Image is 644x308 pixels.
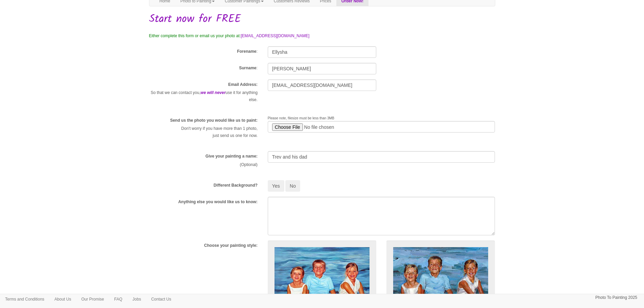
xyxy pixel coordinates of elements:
label: Anything else you would like us to know: [178,199,258,205]
p: (Optional) [149,161,258,168]
a: About Us [49,294,76,304]
div: : [144,46,263,56]
div: : [144,63,263,73]
p: Don't worry if you have more than 1 photo, just send us one for now. [149,125,258,139]
a: FAQ [109,294,127,304]
label: Choose your painting style: [204,243,258,248]
a: Contact Us [146,294,176,304]
label: Send us the photo you would like us to paint: [170,118,258,123]
span: Please note, filesize must be less than 3MB [268,116,334,120]
p: So that we can contact you, use it for anything else. [149,89,258,103]
label: Surname [239,65,256,71]
span: Either complete this form or email us your photo at: [149,33,241,38]
button: Yes [268,180,284,192]
label: Give your painting a name: [206,153,258,159]
button: No [285,180,300,192]
a: Our Promise [76,294,109,304]
a: Jobs [127,294,146,304]
p: Photo To Painting 2025 [595,294,637,301]
label: Different Background? [214,183,258,188]
label: Email Address: [228,82,258,88]
h1: Start now for FREE [149,13,495,25]
a: [EMAIL_ADDRESS][DOMAIN_NAME] [241,33,309,38]
em: we will never [200,90,225,95]
label: Forename [237,49,256,54]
